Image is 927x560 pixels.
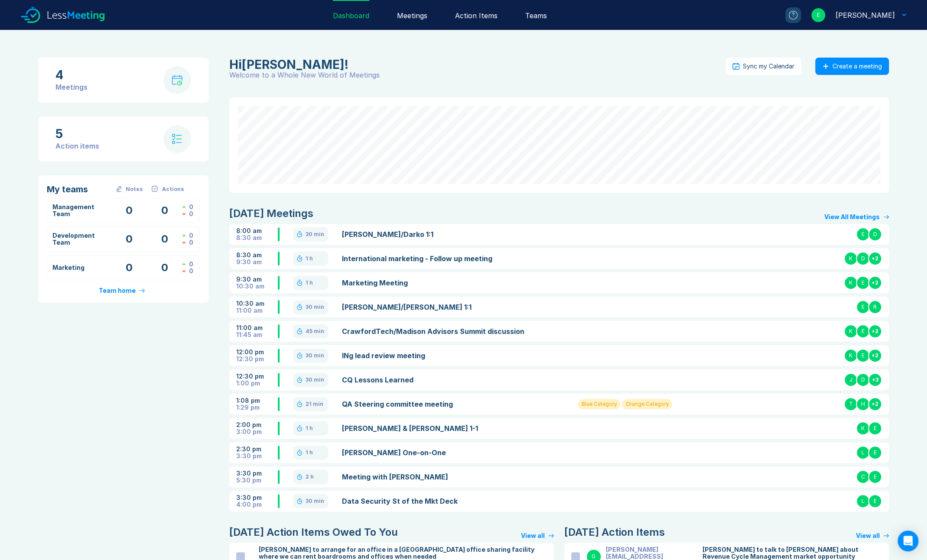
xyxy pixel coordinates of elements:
img: caret-down-red.svg [182,270,185,272]
div: Meetings with Notes this Week [111,232,147,246]
img: check-list.svg [172,134,182,144]
div: 2 h [306,473,314,480]
img: arrow-right-primary.svg [139,288,145,293]
div: Orange Category [622,399,672,409]
div: + 2 [868,252,882,265]
div: E [856,349,870,363]
div: 11:45 am [236,331,278,338]
div: Open Action Items [147,204,182,217]
div: D [856,252,870,265]
div: Ernie Crawford [836,10,895,20]
div: 0 [189,210,193,217]
a: Development Team [52,232,95,246]
div: 45 min [306,328,324,335]
div: 12:30 pm [236,373,278,380]
div: E [868,470,882,484]
div: R [868,300,882,314]
div: + 2 [868,276,882,290]
div: 0 [189,232,193,239]
div: Create a meeting [833,63,882,70]
a: QA Steering committee meeting [342,399,557,409]
div: K [844,252,858,265]
img: caret-up-green.svg [182,263,185,265]
div: Actions Closed this Week [182,261,193,268]
a: Marketing [52,264,85,271]
div: 30 min [306,304,324,311]
div: 10:30 am [236,300,278,307]
img: caret-down-red.svg [182,213,185,215]
div: Actions Assigned this Week [182,239,193,246]
div: Actions [162,186,184,193]
div: E [856,276,870,290]
div: E [811,8,825,22]
div: 10:30 am [236,283,278,290]
div: T [844,397,858,411]
div: Meetings [55,82,88,92]
div: 8:30 am [236,234,278,241]
div: 9:30 am [236,259,278,265]
div: Actions Closed this Week [182,232,193,239]
div: 12:30 pm [236,356,278,363]
div: E [868,494,882,508]
div: 3:30 pm [236,453,278,460]
div: H [856,397,870,411]
a: International marketing - Follow up meeting [342,253,557,264]
div: E [856,300,870,314]
div: 5:30 pm [236,477,278,484]
a: INg lead review meeting [342,350,557,361]
div: Ernie Crawford [229,58,720,71]
a: View All Meetings [824,214,889,220]
a: ? [775,7,801,23]
div: Open Action Items [147,232,182,246]
div: 3:00 pm [236,428,278,435]
a: View all [521,532,554,539]
div: [DATE] Action Items [564,525,665,539]
div: D [868,227,882,241]
div: K [844,276,858,290]
a: [PERSON_NAME] One-on-One [342,447,557,458]
a: CQ Lessons Learned [342,375,557,385]
a: Management Team [52,203,94,217]
div: 5 [55,127,99,141]
a: Meeting with [PERSON_NAME] [342,472,557,482]
div: L [856,446,870,460]
div: Notes [125,186,142,193]
div: 0 [189,261,193,268]
div: 3:30 pm [236,494,278,501]
div: 30 min [306,231,324,238]
div: Open Action Items [147,261,182,275]
a: [PERSON_NAME] & [PERSON_NAME] 1-1 [342,423,557,434]
div: 3:30 pm [236,470,278,477]
div: 0 [189,239,193,246]
div: J [844,373,858,387]
div: 2:30 pm [236,446,278,453]
img: caret-down-red.svg [182,241,185,244]
div: View all [856,532,880,539]
div: 30 min [306,352,324,359]
a: [PERSON_NAME]/[PERSON_NAME] 1:1 [342,302,557,312]
div: Action items [55,141,99,151]
div: 0 [189,204,193,210]
div: 1 h [306,449,313,456]
div: 9:30 am [236,276,278,283]
div: Actions Assigned this Week [182,210,193,217]
div: 1:29 pm [236,404,278,411]
button: Create a meeting [815,58,889,75]
div: E [856,324,870,338]
div: 0 [189,268,193,275]
div: 1 h [306,255,313,262]
div: 30 min [306,376,324,383]
div: E [868,421,882,435]
div: 21 min [306,401,323,408]
div: Welcome to a Whole New World of Meetings [229,71,725,78]
div: Meetings with Notes this Week [111,204,147,217]
button: Sync my Calendar [725,58,801,75]
div: [PERSON_NAME] to talk to [PERSON_NAME] about Revenue Cycle Management market opportunity [703,546,882,560]
div: E [856,227,870,241]
img: caret-up-green.svg [182,234,185,237]
div: D [856,373,870,387]
div: 8:30 am [236,252,278,259]
div: [DATE] Action Items Owed To You [229,525,398,539]
div: E [868,446,882,460]
div: [PERSON_NAME] to arrange for an office in a [GEOGRAPHIC_DATA] office sharing facility where we ca... [259,546,547,560]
